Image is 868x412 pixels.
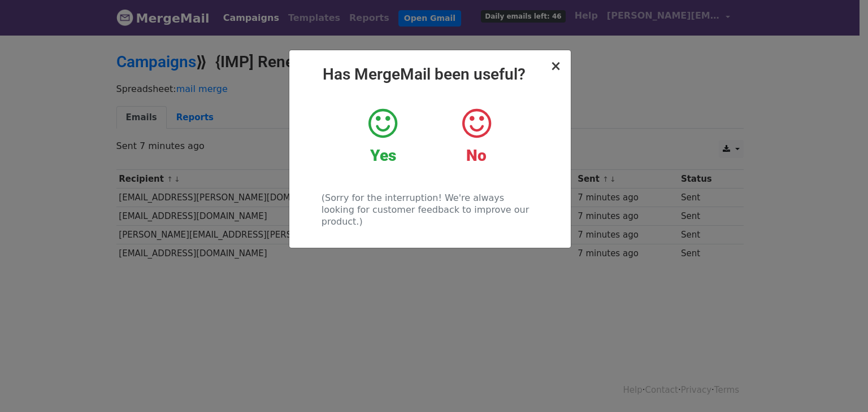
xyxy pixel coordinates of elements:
[550,58,561,74] span: ×
[322,192,538,227] p: (Sorry for the interruption! We're always looking for customer feedback to improve our product.)
[466,146,487,165] strong: No
[811,358,868,412] iframe: Chat Widget
[370,146,396,165] strong: Yes
[438,107,514,165] a: No
[550,59,561,73] button: Close
[298,65,562,84] h2: Has MergeMail been useful?
[345,107,421,165] a: Yes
